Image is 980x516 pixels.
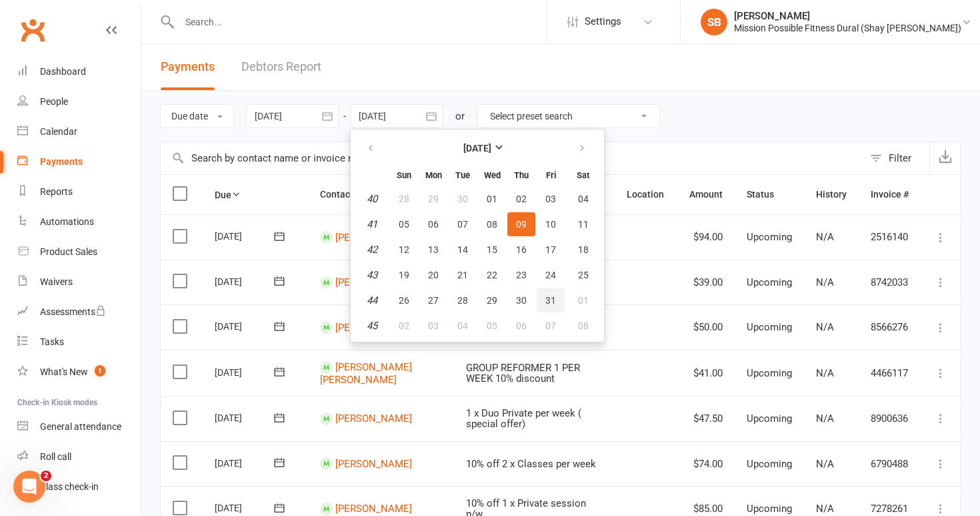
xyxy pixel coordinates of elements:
button: 29 [478,288,506,312]
span: 1 x Duo Private per week ( special offer) [466,407,581,431]
span: 15 [487,244,497,255]
button: 02 [507,187,535,211]
button: 03 [419,314,447,338]
div: Payments [40,156,83,167]
td: $74.00 [676,441,735,487]
div: Tasks [40,336,64,347]
span: 16 [516,244,527,255]
td: 6790488 [859,441,921,487]
span: GROUP REFORMER 1 PER WEEK 10% discount [466,362,580,385]
span: N/A [816,321,834,333]
span: N/A [816,367,834,379]
button: 07 [449,212,477,236]
span: 10 [545,219,556,230]
span: 11 [578,219,589,230]
span: 01 [578,295,589,306]
small: Monday [425,170,442,180]
span: N/A [816,413,834,425]
a: Clubworx [16,13,49,47]
button: Due date [160,104,234,128]
div: or [455,108,465,124]
td: $39.00 [676,260,735,305]
span: Payments [161,59,215,73]
small: Friday [546,170,556,180]
span: N/A [816,458,834,470]
span: 04 [578,194,589,204]
a: [PERSON_NAME] [335,413,412,425]
button: 19 [390,263,418,287]
button: 28 [390,187,418,211]
span: Upcoming [747,321,792,333]
td: $50.00 [676,304,735,350]
div: Reports [40,186,73,197]
button: Filter [863,142,929,174]
span: 06 [428,219,439,230]
span: 28 [457,295,468,306]
span: 19 [399,270,409,280]
span: 08 [578,320,589,331]
small: Tuesday [455,170,470,180]
input: Search by contact name or invoice number [161,142,863,174]
div: Filter [889,150,911,166]
span: N/A [816,276,834,288]
div: [PERSON_NAME] [734,10,961,22]
div: What's New [40,366,88,377]
th: History [804,175,859,214]
button: 05 [390,212,418,236]
span: 01 [487,194,497,204]
button: 21 [449,263,477,287]
a: Dashboard [17,57,141,87]
span: 29 [428,194,439,204]
span: Upcoming [747,413,792,425]
span: Upcoming [747,503,792,515]
em: 43 [367,269,377,281]
a: People [17,87,141,117]
em: 41 [367,218,377,230]
button: 18 [566,238,600,262]
td: $94.00 [676,214,735,260]
span: Upcoming [747,367,792,379]
button: 11 [566,212,600,236]
button: 29 [419,187,447,211]
td: 8900636 [859,396,921,441]
button: 13 [419,238,447,262]
button: 06 [419,212,447,236]
button: 01 [478,187,506,211]
a: [PERSON_NAME] [335,458,412,470]
span: 29 [487,295,497,306]
small: Thursday [514,170,529,180]
button: 10 [537,212,565,236]
a: [PERSON_NAME] [335,321,412,333]
button: 09 [507,212,535,236]
button: 07 [537,314,565,338]
a: [PERSON_NAME] [PERSON_NAME] [320,361,412,386]
div: [DATE] [215,316,276,336]
td: $41.00 [676,350,735,396]
span: 13 [428,244,439,255]
button: 16 [507,238,535,262]
a: [PERSON_NAME] [335,276,412,288]
span: 1 [95,365,105,376]
th: Location [615,175,676,214]
button: 01 [566,288,600,312]
span: 21 [457,270,468,280]
div: General attendance [40,421,121,432]
div: SB [701,9,727,35]
div: Calendar [40,126,77,137]
button: 02 [390,314,418,338]
a: Product Sales [17,237,141,267]
span: 05 [399,219,409,230]
span: 05 [487,320,497,331]
div: Waivers [40,276,73,287]
a: Class kiosk mode [17,472,141,502]
td: 8742033 [859,260,921,305]
span: 17 [545,244,556,255]
span: 30 [516,295,527,306]
button: 05 [478,314,506,338]
span: 14 [457,244,468,255]
span: 24 [545,270,556,280]
em: 44 [367,294,377,306]
button: 03 [537,187,565,211]
span: 20 [428,270,439,280]
span: 28 [399,194,409,204]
